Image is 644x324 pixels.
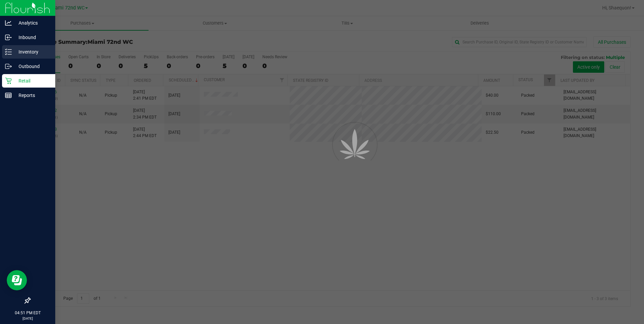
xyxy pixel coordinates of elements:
[5,20,12,26] inline-svg: Analytics
[12,33,52,41] p: Inbound
[12,62,52,70] p: Outbound
[3,316,52,321] p: [DATE]
[5,34,12,41] inline-svg: Inbound
[5,48,12,55] inline-svg: Inventory
[3,310,52,316] p: 04:51 PM EDT
[12,48,52,56] p: Inventory
[12,19,52,27] p: Analytics
[5,92,12,99] inline-svg: Reports
[5,77,12,84] inline-svg: Retail
[7,270,27,290] iframe: Resource center
[5,63,12,70] inline-svg: Outbound
[12,77,52,85] p: Retail
[12,91,52,99] p: Reports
